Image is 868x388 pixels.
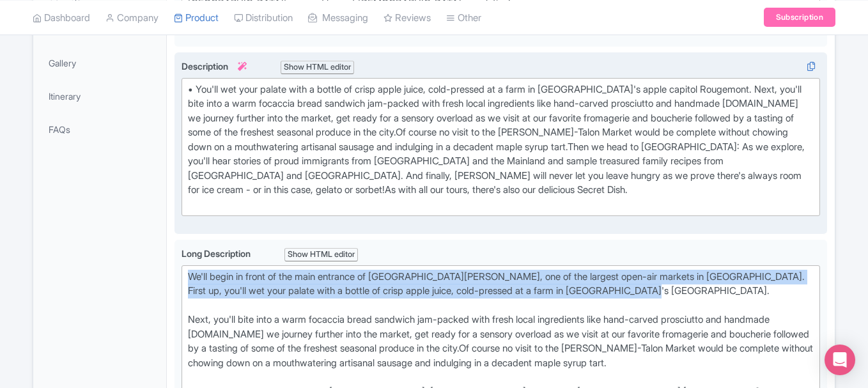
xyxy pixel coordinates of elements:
[182,248,252,259] span: Long Description
[36,82,164,111] a: Itinerary
[281,61,354,74] div: Show HTML editor
[764,8,835,27] a: Subscription
[182,61,249,72] span: Description
[188,82,814,212] div: • You'll wet your palate with a bottle of crisp apple juice, cold-pressed at a farm in [GEOGRAPHI...
[284,248,358,261] div: Show HTML editor
[825,345,855,375] div: Open Intercom Messenger
[36,49,164,77] a: Gallery
[36,115,164,144] a: FAQs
